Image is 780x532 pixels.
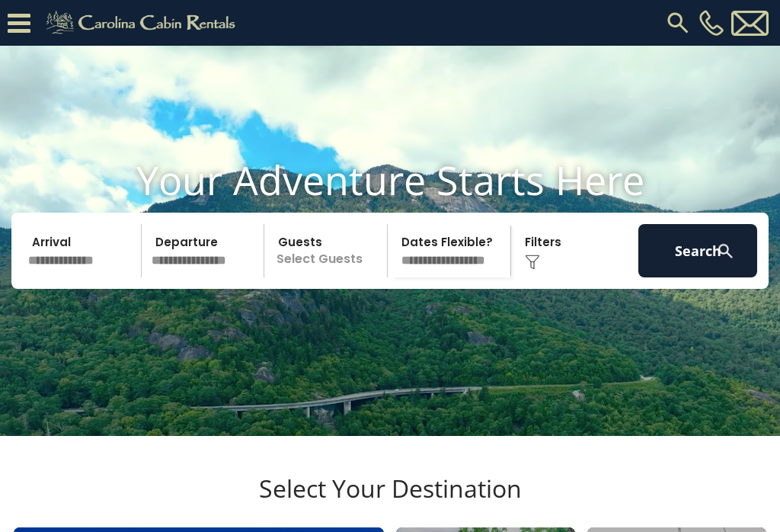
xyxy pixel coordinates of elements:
[11,474,769,527] h3: Select Your Destination
[664,9,692,37] img: search-regular.svg
[638,224,757,277] button: Search
[269,224,387,277] p: Select Guests
[716,242,735,261] img: search-regular-white.png
[525,255,540,270] img: filter--v1.png
[38,8,248,38] img: Khaki-logo.png
[11,156,769,204] h1: Your Adventure Starts Here
[695,10,727,36] a: [PHONE_NUMBER]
